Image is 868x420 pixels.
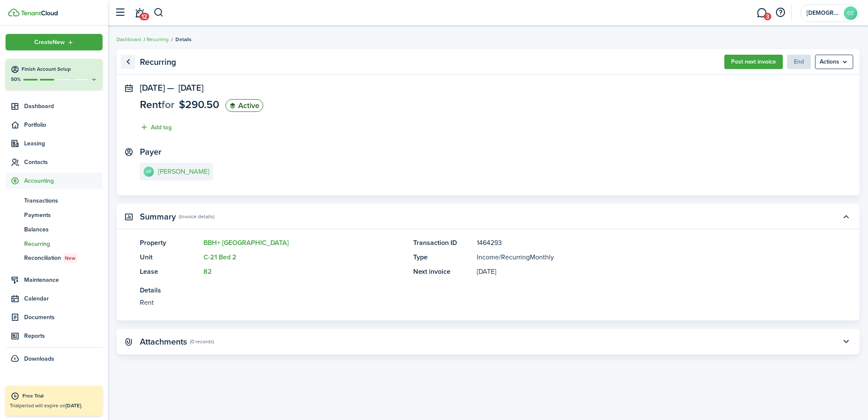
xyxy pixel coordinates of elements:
a: ReconciliationNew [6,251,103,265]
a: BBH+ [GEOGRAPHIC_DATA] [203,238,289,248]
span: for [161,97,175,112]
panel-main-title: Unit [140,252,199,262]
span: $290.50 [179,97,219,112]
span: Accounting [24,176,103,185]
panel-main-description: [DATE] [477,267,811,277]
panel-main-title: Summary [140,212,176,222]
button: Add tag [140,122,172,132]
panel-main-subtitle: (0 records) [190,338,214,345]
span: Transactions [24,196,103,205]
button: Search [153,6,164,20]
span: Contacts [24,158,103,167]
panel-main-subtitle: (Invoice details) [179,213,214,220]
a: Transactions [6,193,103,208]
button: Finish Account Setup50% [6,59,103,89]
a: Dashboard [6,98,103,114]
span: Create New [34,39,65,45]
a: C-21 Bed 2 [203,252,236,262]
button: Open sidebar [112,5,128,21]
span: Downloads [24,354,54,363]
a: Notifications [131,2,147,24]
panel-main-title: Transaction ID [413,238,473,248]
a: Go back [121,55,135,69]
span: Details [175,36,192,43]
span: New [65,254,75,262]
span: 12 [139,13,149,20]
a: Dashboard [117,36,141,43]
panel-main-title: Attachments [140,337,187,347]
span: Reconciliation [24,253,103,263]
menu-btn: Actions [815,55,853,69]
panel-main-title: Property [140,238,199,248]
panel-main-title: Recurring [140,57,176,67]
span: Reports [24,331,103,340]
span: Calendar [24,294,103,303]
a: Payments [6,208,103,222]
span: Recurring [24,239,103,248]
avatar-text: KR [144,167,154,177]
button: Open menu [815,55,853,69]
h4: Finish Account Setup [22,66,97,73]
span: Leasing [24,139,103,148]
panel-main-description: 1464293 [477,238,811,248]
p: 50% [11,76,21,83]
span: — [167,81,174,94]
span: Dashboard [24,102,103,111]
span: Payments [24,211,103,220]
span: Income [477,252,499,262]
panel-main-title: Next invoice [413,267,473,277]
a: Balances [6,222,103,236]
span: [DATE] [140,81,165,94]
button: Toggle accordion [839,209,853,224]
span: Balances [24,225,103,234]
e-details-info-title: [PERSON_NAME] [158,168,209,175]
panel-main-description: Rent [140,298,811,308]
panel-main-title: Lease [140,267,199,277]
div: Free Trial [22,392,98,401]
panel-main-body: Toggle accordion [117,238,860,320]
span: Documents [24,313,103,322]
img: TenantCloud [21,11,58,16]
span: Catholic Charities of Northern Nevada [807,10,840,16]
button: Toggle accordion [839,334,853,349]
panel-main-title: Type [413,252,473,262]
panel-main-title: Payer [140,147,161,157]
a: Recurring [147,36,169,43]
span: 3 [764,13,771,20]
span: Portfolio [24,120,103,129]
button: Open resource center [773,6,787,20]
a: Free TrialTrialperiod will expire on[DATE]. [6,386,103,416]
b: [DATE]. [66,402,82,409]
button: Open menu [6,34,103,50]
span: Recurring Monthly [501,252,554,262]
panel-main-title: Details [140,285,811,295]
span: period will expire on [19,402,82,409]
span: Rent [140,97,161,112]
span: [DATE] [178,81,203,94]
span: Maintenance [24,275,103,284]
button: Post next invoice [724,55,783,69]
a: KR[PERSON_NAME] [140,163,213,181]
a: 82 [203,267,212,276]
avatar-text: CC [844,6,857,20]
a: Messaging [754,2,770,24]
p: Trial [10,402,98,409]
panel-main-description: / [477,252,811,262]
status: Active [225,99,263,112]
img: TenantCloud [8,8,19,17]
a: Reports [6,328,103,344]
a: Recurring [6,236,103,251]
